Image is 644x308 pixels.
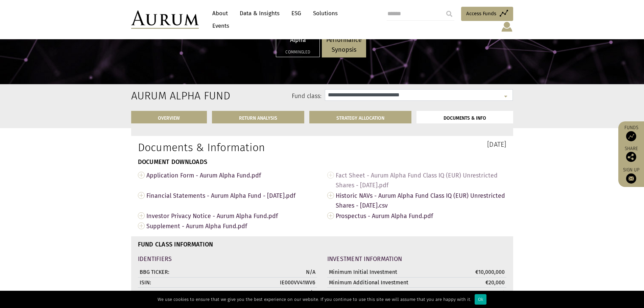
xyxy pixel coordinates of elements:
[626,131,636,141] img: Access Funds
[236,7,283,20] a: Data & Insights
[327,277,442,288] td: Minimum Additional Investment
[138,241,213,248] strong: FUND CLASS INFORMATION
[281,35,315,45] p: Alpha
[327,267,442,277] td: Minimum Initial Investment
[209,7,231,20] a: About
[146,190,317,201] span: Financial Statements - Aurum Alpha Fund - [DATE].pdf
[442,288,506,298] td: 1%
[326,35,362,55] p: Performance Synopsis
[138,256,317,262] h4: IDENTIFIERS
[252,267,317,277] td: N/A
[138,141,317,154] h1: Documents & Information
[622,125,641,141] a: Funds
[212,111,304,123] a: RETURN ANALYSIS
[196,92,322,101] label: Fund class:
[131,10,199,29] img: Aurum
[138,288,252,298] td: CUSIP NUMBER:
[327,288,442,298] td: Management Fee
[309,111,411,123] a: STRATEGY ALLOCATION
[327,141,506,148] h3: [DATE]
[626,173,636,184] img: Sign up to our newsletter
[336,190,506,211] span: Historic NAVs - Aurum Alpha Fund Class IQ (EUR) Unrestricted Shares - [DATE].csv
[466,9,496,18] span: Access Funds
[209,20,229,32] a: Events
[281,50,315,54] h5: Commingled
[310,7,341,20] a: Solutions
[131,111,207,123] a: OVERVIEW
[146,221,317,231] span: Supplement - Aurum Alpha Fund.pdf
[131,89,186,102] h2: Aurum Alpha Fund
[461,7,513,21] a: Access Funds
[622,146,641,162] div: Share
[138,158,208,166] strong: DOCUMENT DOWNLOADS
[626,152,636,162] img: Share this post
[443,7,456,21] input: Submit
[622,167,641,184] a: Sign up
[146,211,317,221] span: Investor Privacy Notice - Aurum Alpha Fund.pdf
[336,170,506,190] span: Fact Sheet - Aurum Alpha Fund Class IQ (EUR) Unrestricted Shares - [DATE].pdf
[138,277,252,288] td: ISIN:
[475,294,486,305] div: Ok
[442,267,506,277] td: €10,000,000
[138,267,252,277] td: BBG TICKER:
[327,256,506,262] h4: INVESTMENT INFORMATION
[336,211,506,221] span: Prospectus - Aurum Alpha Fund.pdf
[442,277,506,288] td: €20,000
[252,277,317,288] td: IE000VV41WV6
[252,288,317,298] td: N/A
[146,170,317,181] span: Application Form - Aurum Alpha Fund.pdf
[501,21,513,32] img: account-icon.svg
[288,7,305,20] a: ESG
